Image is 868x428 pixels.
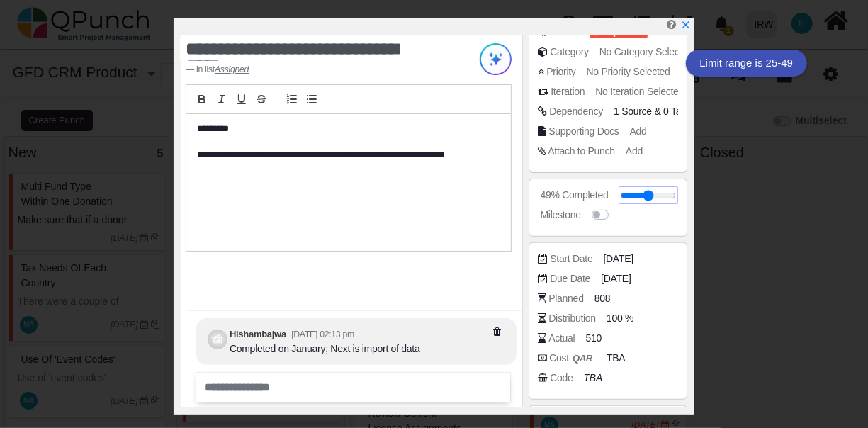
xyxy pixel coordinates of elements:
a: x [681,19,691,30]
span: [DATE] [601,271,631,286]
svg: x [681,20,691,30]
div: Iteration [551,84,585,99]
div: Distribution [548,311,596,326]
small: [DATE] 02:13 pm [291,330,354,339]
span: No Iteration Selected [595,86,684,97]
span: 510 [585,331,602,346]
div: Actual [548,331,575,346]
div: Category [550,45,589,60]
div: Supporting Docs [548,124,619,139]
b: QAR [573,353,592,364]
b: Hishambajwa [230,329,286,339]
i: TBA [584,372,602,383]
span: <div class="badge badge-secondary"> ETL Recurring Data Import FS</div> [614,106,652,117]
span: [DATE] [603,252,633,266]
span: No Priority Selected [587,66,670,77]
i: Edit Punch [667,19,676,30]
div: 49% Completed [541,188,609,203]
span: Add [626,145,643,157]
div: Priority [546,64,575,79]
span: 0 Target [663,106,697,117]
span: Add [630,125,647,137]
span: 808 [594,291,611,306]
img: Try writing with AI [480,43,512,75]
div: Dependency [549,104,603,119]
footer: in list [186,63,453,76]
div: Completed on January; Next is import of data [230,342,420,356]
div: Milestone [541,208,581,223]
div: Code [550,371,573,385]
u: Assigned [215,64,249,74]
span: & [614,104,697,119]
span: TBA [607,351,625,366]
div: Cost [549,351,596,366]
div: Attach to Punch [548,144,615,159]
span: 100 % [607,311,633,326]
div: Limit range is 25-49 [686,50,808,77]
div: Planned [548,291,583,306]
span: No Category Selected [599,46,692,57]
div: Start Date [550,252,592,266]
cite: Source Title [215,64,249,74]
div: Due Date [550,271,590,286]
